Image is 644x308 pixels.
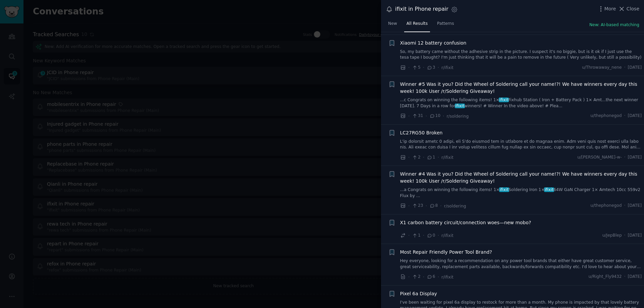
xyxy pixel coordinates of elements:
span: · [408,232,410,239]
span: [DATE] [628,203,642,209]
span: r/soldering [444,204,466,208]
span: · [438,273,439,281]
a: Patterns [435,18,456,32]
span: · [408,154,410,161]
span: · [438,232,439,239]
a: Winner #5 Was it you? Did the Wheel of Soldering call your name!?! We have winners every day this... [400,81,642,95]
span: 2 [412,274,420,280]
span: · [408,64,410,71]
a: Hey everyone, looking for a recommendation on any power tool brands that either have great custom... [400,258,642,270]
span: 5 [412,65,420,71]
a: New [386,18,399,32]
span: · [423,154,424,161]
span: ifixit [499,98,509,102]
span: Close [627,5,639,12]
span: 3 [427,65,435,71]
span: · [440,202,441,209]
span: New [388,21,397,27]
span: · [624,155,626,161]
span: r/soldering [447,114,469,119]
span: r/ifixit [441,275,453,280]
span: u/Throwaway_nene [582,65,622,71]
span: 1 [412,233,420,239]
a: Xiaomi 12 battery confusion [400,40,467,47]
span: · [426,202,427,209]
span: · [624,203,626,209]
span: [DATE] [628,233,642,239]
span: · [426,113,427,120]
span: ifixit [455,104,465,108]
a: L'ip dolorsit ametc 0 adipi, eli S'do eiusmod tem in utlabore et do magnaa enim. Adm veni quis no... [400,139,642,150]
a: All Results [404,18,430,32]
span: r/ifixit [441,155,453,160]
span: · [423,273,424,281]
a: X1 carbon battery circuit/connection woes—new mobo? [400,219,531,226]
a: So, my battery came without the adhesive strip in the picture. I suspect it's no biggie, but is i... [400,49,642,61]
button: Close [618,5,639,12]
span: u/JepBlep [602,233,622,239]
span: · [624,65,626,71]
a: Winner #4 Was it you? Did the Wheel of Soldering call your name!?! We have winners every day this... [400,171,642,185]
span: r/ifixit [441,65,453,70]
a: LC27RG50 Broken [400,129,443,136]
span: [DATE] [628,113,642,119]
span: 2 [412,155,420,161]
span: ifixit [544,187,554,192]
span: · [624,233,626,239]
span: · [408,113,410,120]
span: 8 [429,203,438,209]
button: New: AI-based matching [589,22,639,28]
span: · [423,232,424,239]
span: u/thephonegod [590,113,622,119]
span: · [438,64,439,71]
a: ...c Congrats on winning the following items! 1×ifixitFixhub Station ( Iron + Battery Pack ) 1× A... [400,97,642,109]
span: · [624,113,626,119]
span: · [438,154,439,161]
span: 1 [427,155,435,161]
span: Patterns [437,21,454,27]
span: [DATE] [628,65,642,71]
span: 6 [427,274,435,280]
span: u/thephonegod [590,203,622,209]
button: More [597,5,616,12]
span: · [408,273,410,281]
span: u/[PERSON_NAME]-w- [577,155,622,161]
a: ...a Congrats on winning the following items! 1×ifixitSoldering Iron 1×ifixit64W GaN Charger 1× A... [400,187,642,199]
span: · [408,202,410,209]
span: [DATE] [628,274,642,280]
span: [DATE] [628,155,642,161]
span: · [443,113,444,120]
span: · [624,274,626,280]
span: 23 [412,203,423,209]
span: All Results [407,21,428,27]
a: Pixel 6a Display [400,290,437,297]
span: · [423,64,424,71]
div: ifixit in Phone repair [395,5,448,13]
span: 10 [429,113,440,119]
span: More [604,5,616,12]
span: r/ifixit [441,233,453,238]
span: 31 [412,113,423,119]
span: 0 [427,233,435,239]
span: ifixit [499,187,509,192]
span: u/Right_Fly9432 [589,274,622,280]
a: Most Repair Friendly Power Tool Brand? [400,249,492,256]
